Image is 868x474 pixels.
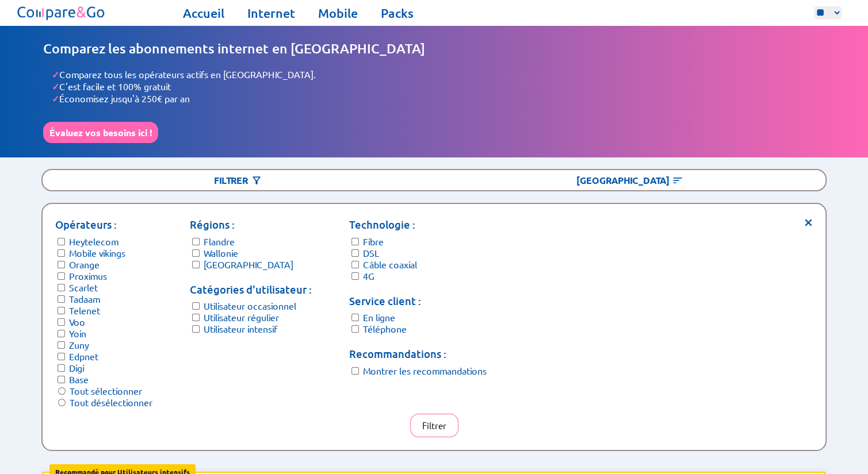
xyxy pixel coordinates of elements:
[672,175,683,186] img: Bouton pour ouvrir la section de tri
[363,311,395,323] label: En ligne
[69,282,98,293] label: Scarlet
[70,385,142,396] label: Tout sélectionner
[363,270,374,282] label: 4G
[363,323,407,334] label: Téléphone
[69,305,100,316] label: Telenet
[363,259,417,270] label: Câble coaxial
[349,346,487,362] p: Recommandations :
[52,80,824,93] li: C'est facile et 100% gratuit
[363,236,384,247] label: Fibre
[204,300,296,311] label: Utilisateur occasionnel
[69,373,89,385] label: Base
[52,68,59,80] span: ✓
[190,217,312,233] p: Régions :
[69,316,85,327] label: Voo
[69,293,100,305] label: Tadaam
[52,80,59,93] span: ✓
[204,259,293,270] label: [GEOGRAPHIC_DATA]
[43,170,434,190] div: Filtrer
[204,323,277,334] label: Utilisateur intensif
[69,259,100,270] label: Orange
[52,93,59,105] span: ✓
[381,5,414,21] a: Packs
[349,293,487,309] p: Service client :
[69,270,107,282] label: Proximus
[204,247,238,259] label: Wallonie
[43,40,824,57] h1: Comparez les abonnements internet en [GEOGRAPHIC_DATA]
[349,217,487,233] p: Technologie :
[52,93,824,105] li: Économisez jusqu'à 250€ par an
[43,122,158,143] button: Évaluez vos besoins ici !
[434,170,826,190] div: [GEOGRAPHIC_DATA]
[183,5,224,21] a: Accueil
[247,5,295,21] a: Internet
[69,247,125,259] label: Mobile vikings
[69,350,98,362] label: Edpnet
[55,217,152,233] p: Opérateurs :
[803,217,813,225] span: ×
[363,247,379,259] label: DSL
[251,175,262,186] img: Bouton pour ouvrir la section des filtres
[410,414,458,437] button: Filtrer
[204,236,235,247] label: Flandre
[15,3,108,23] img: Logo of Compare&Go
[69,362,84,373] label: Digi
[190,282,312,298] p: Catégories d'utilisateur :
[69,339,89,350] label: Zuny
[69,236,118,247] label: Heytelecom
[363,365,487,376] label: Montrer les recommandations
[318,5,358,21] a: Mobile
[52,68,824,80] li: Comparez tous les opérateurs actifs en [GEOGRAPHIC_DATA].
[204,311,279,323] label: Utilisateur régulier
[69,327,86,339] label: Yoin
[70,396,152,408] label: Tout désélectionner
